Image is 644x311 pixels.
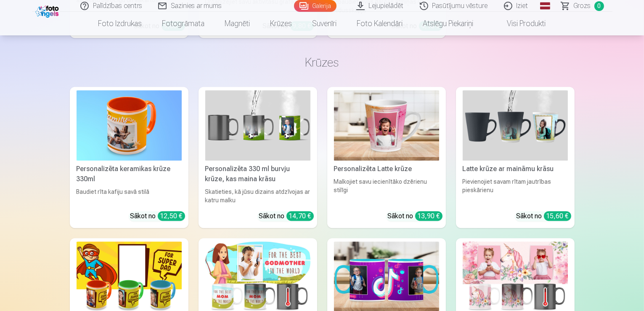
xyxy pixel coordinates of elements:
div: 15,60 € [544,211,571,221]
div: Malkojiet savu iecienītāko dzērienu stilīgi [331,177,443,204]
a: Fotogrāmata [152,12,215,35]
a: Foto kalendāri [347,12,413,35]
h3: Krūzes [77,55,568,70]
a: Latte krūze ar maināmu krāsuLatte krūze ar maināmu krāsuPievienojiet savam rītam jautrības pieskā... [456,87,575,228]
img: /fa1 [35,3,61,18]
img: Personalizēta 330 ml burvju krūze, kas maina krāsu [205,90,310,161]
span: Grozs [574,1,591,11]
div: Sākot no [259,211,314,221]
a: Krūzes [260,12,302,35]
div: Sākot no [130,211,185,221]
div: Skatieties, kā jūsu dizains atdzīvojas ar katru malku [202,188,314,204]
a: Personalizēta Latte krūzePersonalizēta Latte krūzeMalkojiet savu iecienītāko dzērienu stilīgiSāko... [327,87,446,228]
img: Personalizēta keramikas krūze 330ml [77,90,182,161]
div: 13,90 € [415,211,443,221]
img: Personalizēta Latte krūze [334,90,439,161]
div: Personalizēta keramikas krūze 330ml [73,164,185,184]
div: 12,50 € [158,211,185,221]
div: 14,70 € [286,211,314,221]
a: Foto izdrukas [88,12,152,35]
span: 0 [594,1,604,11]
div: Latte krūze ar maināmu krāsu [459,164,571,174]
a: Suvenīri [302,12,347,35]
a: Visi produkti [484,12,556,35]
div: Sākot no [388,211,443,221]
div: Personalizēta 330 ml burvju krūze, kas maina krāsu [202,164,314,184]
a: Atslēgu piekariņi [413,12,484,35]
div: Pievienojiet savam rītam jautrības pieskārienu [459,177,571,204]
div: Personalizēta Latte krūze [331,164,443,174]
img: Latte krūze ar maināmu krāsu [463,90,568,161]
a: Personalizēta 330 ml burvju krūze, kas maina krāsuPersonalizēta 330 ml burvju krūze, kas maina kr... [199,87,317,228]
a: Personalizēta keramikas krūze 330mlPersonalizēta keramikas krūze 330mlBaudiet rīta kafiju savā st... [70,87,188,228]
div: Baudiet rīta kafiju savā stilā [73,188,185,204]
div: Sākot no [517,211,571,221]
a: Magnēti [215,12,260,35]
